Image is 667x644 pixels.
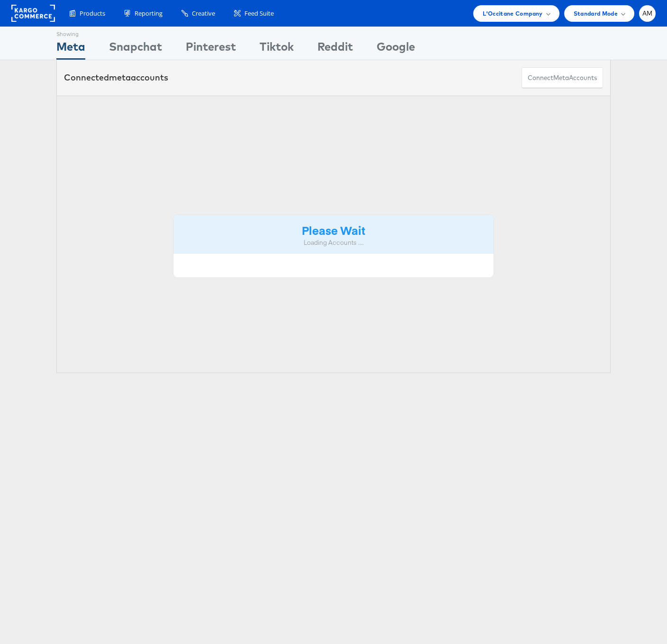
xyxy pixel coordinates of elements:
[642,10,653,17] span: AM
[56,27,85,38] div: Showing
[260,38,294,60] div: Tiktok
[483,9,542,18] span: L'Occitane Company
[109,38,162,60] div: Snapchat
[377,38,415,60] div: Google
[80,9,105,18] span: Products
[317,38,353,60] div: Reddit
[186,38,236,60] div: Pinterest
[244,9,274,18] span: Feed Suite
[522,67,603,89] button: ConnectmetaAccounts
[302,222,365,238] strong: Please Wait
[64,72,168,84] div: Connected accounts
[553,73,569,82] span: meta
[135,9,162,18] span: Reporting
[109,72,131,83] span: meta
[192,9,215,18] span: Creative
[180,238,487,247] div: Loading Accounts ....
[574,9,618,18] span: Standard Mode
[56,38,85,60] div: Meta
